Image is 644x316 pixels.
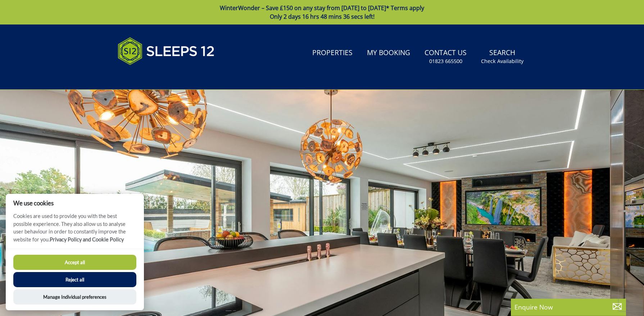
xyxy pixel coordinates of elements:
[114,74,190,80] iframe: Customer reviews powered by Trustpilot
[13,289,136,304] button: Manage Individual preferences
[6,200,144,206] h2: We use cookies
[309,45,355,61] a: Properties
[50,236,124,242] a: Privacy Policy and Cookie Policy
[503,59,644,316] iframe: LiveChat chat widget
[13,255,136,270] button: Accept all
[422,45,470,68] a: Contact Us01823 665500
[6,212,144,249] p: Cookies are used to provide you with the best possible experience. They also allow us to analyse ...
[13,272,136,287] button: Reject all
[118,33,215,69] img: Sleeps 12
[429,58,462,65] small: 01823 665500
[270,13,375,21] span: Only 2 days 16 hrs 48 mins 36 secs left!
[481,58,523,65] small: Check Availability
[364,45,413,61] a: My Booking
[478,45,526,68] a: SearchCheck Availability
